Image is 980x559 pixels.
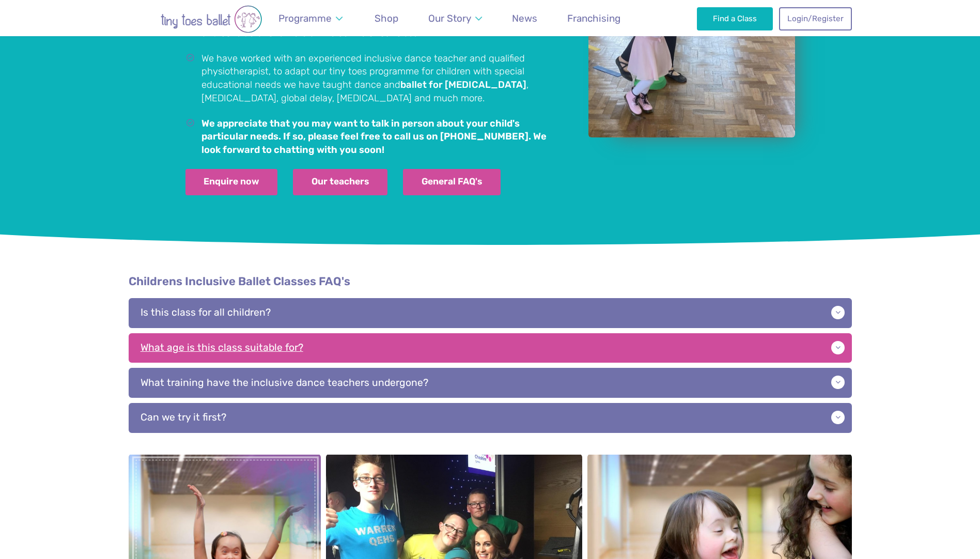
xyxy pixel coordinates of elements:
a: Login/Register [779,7,851,30]
span: Our Story [428,12,471,24]
p: What age is this class suitable for? [129,333,852,363]
span: Programme [278,12,332,24]
img: tiny toes ballet [129,5,294,33]
p: Is this class for all children? [129,298,852,328]
a: Franchising [563,6,626,30]
span: News [512,12,537,24]
a: Our teachers [293,169,387,195]
h4: Childrens Inclusive Ballet Classes FAQ's [129,274,852,290]
a: Enquire now [185,169,278,195]
a: General FAQ's [403,169,501,195]
a: Shop [370,6,403,30]
p: Can we try it first? [129,403,852,433]
a: Programme [274,6,348,30]
a: Find a Class [697,7,773,30]
strong: We appreciate that you may want to talk in person about your child's particular needs. If so, ple... [201,118,547,156]
p: We have worked with an experienced inclusive dance teacher and qualified physiotherapist, to adap... [201,52,562,105]
a: ballet for [MEDICAL_DATA] [400,80,526,90]
span: Shop [375,12,398,24]
a: News [507,6,542,30]
span: Franchising [567,12,620,24]
p: What training have the inclusive dance teachers undergone? [129,368,852,398]
a: Our Story [423,6,487,30]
